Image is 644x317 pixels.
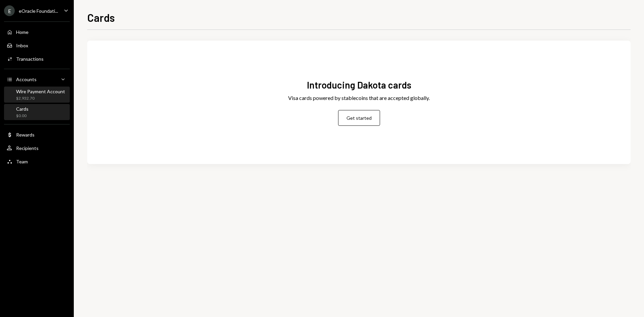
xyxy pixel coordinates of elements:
[16,76,37,82] div: Accounts
[4,39,70,51] a: Inbox
[16,29,29,35] div: Home
[4,155,70,167] a: Team
[4,142,70,154] a: Recipients
[4,87,70,103] a: Wire Payment Account$2,932.70
[307,78,411,92] div: Introducing Dakota cards
[16,96,65,101] div: $2,932.70
[16,89,65,94] div: Wire Payment Account
[4,26,70,38] a: Home
[16,106,29,112] div: Cards
[16,145,39,151] div: Recipients
[4,128,70,141] a: Rewards
[4,5,15,16] div: E
[19,8,58,14] div: eOracle Foundati...
[288,94,430,102] div: Visa cards powered by stablecoins that are accepted globally.
[16,132,35,138] div: Rewards
[4,53,70,65] a: Transactions
[16,159,28,164] div: Team
[4,73,70,85] a: Accounts
[16,56,44,62] div: Transactions
[87,11,115,24] h1: Cards
[16,43,28,48] div: Inbox
[16,113,29,119] div: $0.00
[4,104,70,120] a: Cards$0.00
[338,110,380,126] button: Get started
